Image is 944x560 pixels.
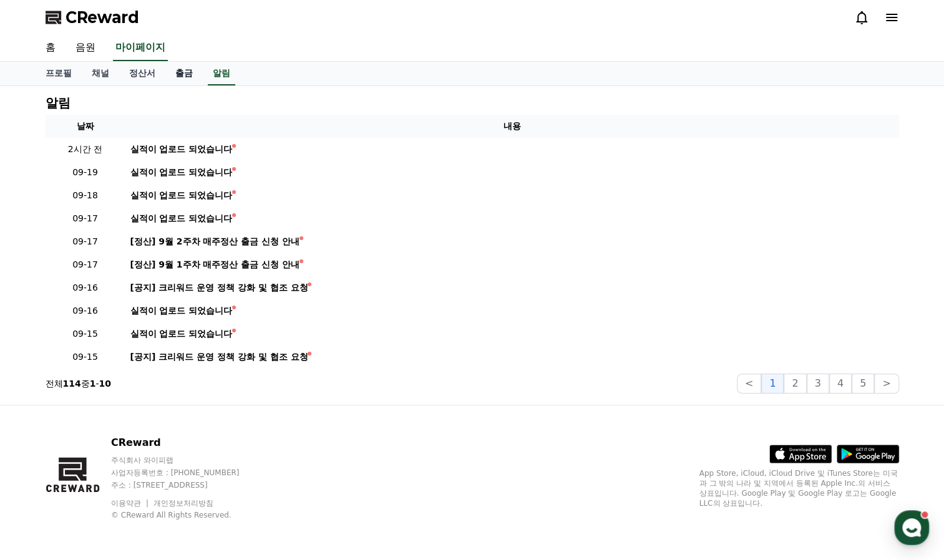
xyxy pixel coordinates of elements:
[130,212,233,225] div: 실적이 업로드 되었습니다
[153,499,213,508] a: 개인정보처리방침
[874,374,898,393] button: >
[130,189,233,202] div: 실적이 업로드 되었습니다
[185,414,215,424] span: Settings
[4,395,82,427] a: Home
[130,350,308,364] div: [공지] 크리워드 운영 정책 강화 및 협조 요청
[130,235,300,248] div: [정산] 9월 2주차 매주정산 출금 신청 안내
[46,7,139,27] a: CReward
[111,455,263,465] p: 주식회사 와이피랩
[51,350,120,364] p: 09-15
[111,480,263,490] p: 주소 : [STREET_ADDRESS]
[82,62,119,85] a: 채널
[104,415,140,425] span: Messages
[111,499,150,508] a: 이용약관
[90,379,96,389] strong: 1
[32,414,54,424] span: Home
[46,115,125,138] th: 날짜
[130,143,233,156] div: 실적이 업로드 되었습니다
[130,143,894,156] a: 실적이 업로드 되었습니다
[130,235,894,248] a: [정산] 9월 2주차 매주정산 출금 신청 안내
[130,281,894,294] a: [공지] 크리워드 운영 정책 강화 및 협조 요청
[113,35,168,61] a: 마이페이지
[36,62,82,85] a: 프로필
[130,258,894,271] a: [정산] 9월 1주차 매주정산 출금 신청 안내
[82,395,161,427] a: Messages
[46,96,71,110] h4: 알림
[51,304,120,317] p: 09-16
[66,7,139,27] span: CReward
[51,258,120,271] p: 09-17
[46,377,112,390] p: 전체 중 -
[737,374,761,393] button: <
[51,166,120,179] p: 09-19
[130,327,233,340] div: 실적이 업로드 되었습니다
[51,281,120,294] p: 09-16
[119,62,165,85] a: 정산서
[130,166,894,179] a: 실적이 업로드 되었습니다
[111,468,263,478] p: 사업자등록번호 : [PHONE_NUMBER]
[51,212,120,225] p: 09-17
[51,235,120,248] p: 09-17
[208,62,235,85] a: 알림
[99,379,111,389] strong: 10
[63,379,81,389] strong: 114
[111,435,263,450] p: CReward
[130,212,894,225] a: 실적이 업로드 되었습니다
[51,143,120,156] p: 2시간 전
[111,510,263,520] p: © CReward All Rights Reserved.
[130,166,233,179] div: 실적이 업로드 되었습니다
[784,374,806,393] button: 2
[807,374,829,393] button: 3
[829,374,852,393] button: 4
[125,115,899,138] th: 내용
[161,395,240,427] a: Settings
[165,62,203,85] a: 출금
[130,189,894,202] a: 실적이 업로드 되었습니다
[699,468,899,508] p: App Store, iCloud, iCloud Drive 및 iTunes Store는 미국과 그 밖의 나라 및 지역에서 등록된 Apple Inc.의 서비스 상표입니다. Goo...
[130,350,894,364] a: [공지] 크리워드 운영 정책 강화 및 협조 요청
[130,304,233,317] div: 실적이 업로드 되었습니다
[51,189,120,202] p: 09-18
[130,258,300,271] div: [정산] 9월 1주차 매주정산 출금 신청 안내
[761,374,784,393] button: 1
[66,35,105,61] a: 음원
[130,281,308,294] div: [공지] 크리워드 운영 정책 강화 및 협조 요청
[852,374,874,393] button: 5
[51,327,120,340] p: 09-15
[36,35,66,61] a: 홈
[130,304,894,317] a: 실적이 업로드 되었습니다
[130,327,894,340] a: 실적이 업로드 되었습니다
